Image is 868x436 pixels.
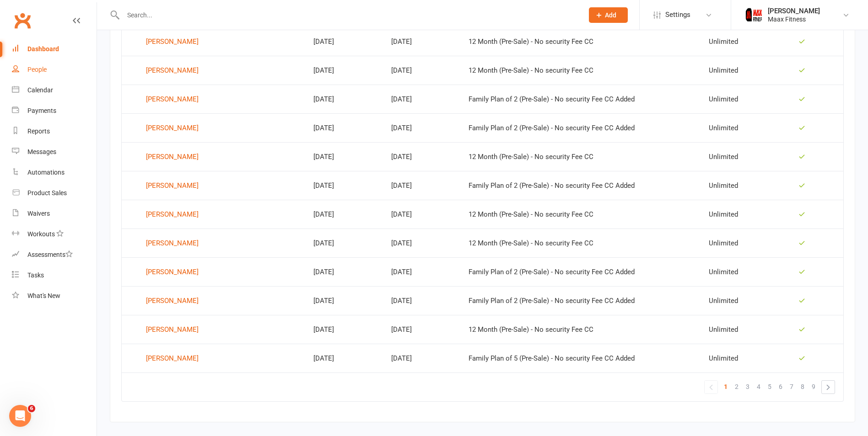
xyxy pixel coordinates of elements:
[589,7,628,23] button: Add
[12,121,97,142] a: Reports
[11,9,34,32] a: Clubworx
[790,380,793,393] span: 7
[130,150,297,164] a: [PERSON_NAME]
[130,35,297,48] a: [PERSON_NAME]
[130,294,297,308] a: [PERSON_NAME]
[12,162,97,183] a: Automations
[146,121,199,135] div: [PERSON_NAME]
[720,380,731,393] a: 1
[146,265,199,279] div: [PERSON_NAME]
[701,286,761,315] td: Unlimited
[724,380,728,393] span: 1
[130,207,297,221] a: [PERSON_NAME]
[12,59,97,80] a: People
[797,380,808,393] a: 8
[383,56,460,85] td: [DATE]
[460,286,701,315] td: Family Plan of 2 (Pre-Sale) - No security Fee CC Added
[27,86,53,94] div: Calendar
[757,380,760,393] span: 4
[130,236,297,250] a: [PERSON_NAME]
[746,380,749,393] span: 3
[27,230,55,238] div: Workouts
[701,315,761,344] td: Unlimited
[9,405,31,427] iframe: Intercom live chat
[705,381,717,393] a: «
[753,380,764,393] a: 4
[27,189,67,197] div: Product Sales
[27,66,47,73] div: People
[383,142,460,171] td: [DATE]
[701,85,761,113] td: Unlimited
[808,380,819,393] a: 9
[383,171,460,200] td: [DATE]
[383,113,460,142] td: [DATE]
[460,229,701,257] td: 12 Month (Pre-Sale) - No security Fee CC
[12,39,97,59] a: Dashboard
[305,85,383,113] td: [DATE]
[460,257,701,286] td: Family Plan of 2 (Pre-Sale) - No security Fee CC Added
[779,380,782,393] span: 6
[305,344,383,372] td: [DATE]
[12,286,97,306] a: What's New
[28,405,35,412] span: 6
[460,315,701,344] td: 12 Month (Pre-Sale) - No security Fee CC
[383,200,460,229] td: [DATE]
[130,92,297,106] a: [PERSON_NAME]
[130,179,297,192] a: [PERSON_NAME]
[701,142,761,171] td: Unlimited
[383,344,460,372] td: [DATE]
[701,229,761,257] td: Unlimited
[27,148,56,155] div: Messages
[27,292,60,299] div: What's New
[383,27,460,56] td: [DATE]
[130,121,297,135] a: [PERSON_NAME]
[146,323,199,336] div: [PERSON_NAME]
[460,200,701,229] td: 12 Month (Pre-Sale) - No security Fee CC
[801,380,804,393] span: 8
[775,380,786,393] a: 6
[822,381,835,393] a: »
[731,380,742,393] a: 2
[305,56,383,85] td: [DATE]
[701,56,761,85] td: Unlimited
[130,351,297,365] a: [PERSON_NAME]
[305,171,383,200] td: [DATE]
[305,113,383,142] td: [DATE]
[460,344,701,372] td: Family Plan of 5 (Pre-Sale) - No security Fee CC Added
[146,207,199,221] div: [PERSON_NAME]
[27,251,73,258] div: Assessments
[12,183,97,203] a: Product Sales
[12,265,97,286] a: Tasks
[12,101,97,121] a: Payments
[130,265,297,279] a: [PERSON_NAME]
[146,92,199,106] div: [PERSON_NAME]
[812,380,815,393] span: 9
[460,142,701,171] td: 12 Month (Pre-Sale) - No security Fee CC
[460,56,701,85] td: 12 Month (Pre-Sale) - No security Fee CC
[383,257,460,286] td: [DATE]
[27,210,50,217] div: Waivers
[305,315,383,344] td: [DATE]
[146,35,199,48] div: [PERSON_NAME]
[305,27,383,56] td: [DATE]
[383,315,460,344] td: [DATE]
[665,5,690,25] span: Settings
[605,11,616,19] span: Add
[146,179,199,192] div: [PERSON_NAME]
[130,64,297,77] a: [PERSON_NAME]
[27,45,59,53] div: Dashboard
[12,80,97,101] a: Calendar
[383,229,460,257] td: [DATE]
[120,9,577,21] input: Search...
[27,107,56,114] div: Payments
[12,224,97,245] a: Workouts
[146,351,199,365] div: [PERSON_NAME]
[768,15,820,23] div: Maax Fitness
[27,271,44,279] div: Tasks
[305,286,383,315] td: [DATE]
[701,171,761,200] td: Unlimited
[383,85,460,113] td: [DATE]
[460,113,701,142] td: Family Plan of 2 (Pre-Sale) - No security Fee CC Added
[146,64,199,77] div: [PERSON_NAME]
[735,380,739,393] span: 2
